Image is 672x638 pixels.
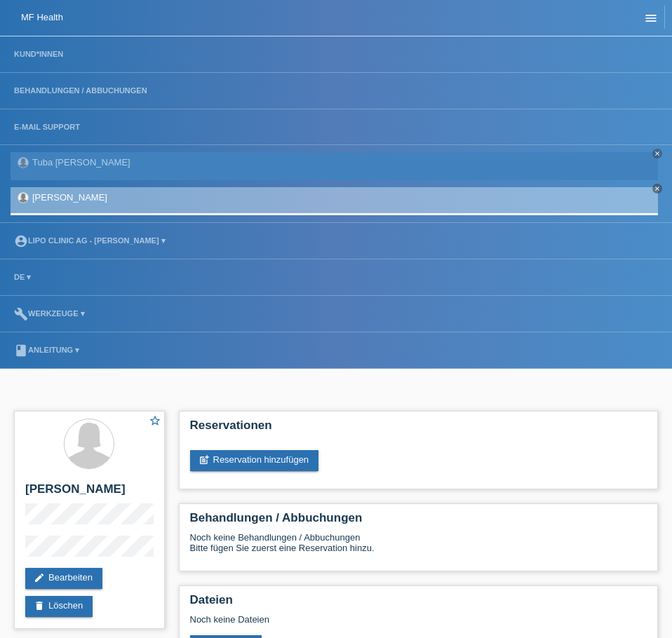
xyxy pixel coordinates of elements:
[654,185,661,192] i: close
[14,344,28,358] i: book
[637,13,665,22] a: menu
[25,596,93,617] a: deleteLöschen
[190,419,647,440] h2: Reservationen
[654,150,661,157] i: close
[34,572,45,583] i: edit
[34,600,45,611] i: delete
[199,454,210,466] i: post_add
[190,450,319,471] a: post_addReservation hinzufügen
[7,346,86,354] a: bookAnleitung ▾
[190,593,647,614] h2: Dateien
[7,123,87,131] a: E-Mail Support
[652,149,662,158] a: close
[190,511,647,532] h2: Behandlungen / Abbuchungen
[7,50,70,58] a: Kund*innen
[190,532,647,564] div: Noch keine Behandlungen / Abbuchungen Bitte fügen Sie zuerst eine Reservation hinzu.
[14,234,28,248] i: account_circle
[644,11,658,25] i: menu
[21,12,63,22] a: MF Health
[25,482,154,503] h2: [PERSON_NAME]
[14,307,28,321] i: build
[149,414,161,429] a: star_border
[7,309,92,318] a: buildWerkzeuge ▾
[7,273,38,281] a: DE ▾
[32,157,130,168] a: Tuba [PERSON_NAME]
[7,86,154,95] a: Behandlungen / Abbuchungen
[32,192,107,203] a: [PERSON_NAME]
[7,236,173,245] a: account_circleLIPO CLINIC AG - [PERSON_NAME] ▾
[25,568,102,589] a: editBearbeiten
[190,614,516,625] div: Noch keine Dateien
[149,414,161,427] i: star_border
[652,184,662,194] a: close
